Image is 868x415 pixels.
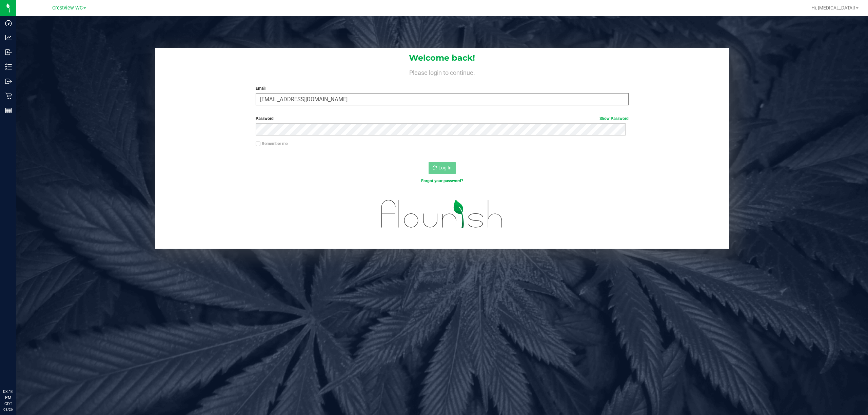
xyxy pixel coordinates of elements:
span: Hi, [MEDICAL_DATA]! [811,5,855,11]
label: Email [256,85,629,91]
span: Log In [438,165,452,170]
span: Password [256,116,274,121]
inline-svg: Dashboard [5,20,12,26]
p: 03:16 PM CDT [3,389,13,407]
inline-svg: Analytics [5,34,12,41]
a: Show Password [599,116,629,121]
inline-svg: Retail [5,92,12,99]
span: Crestview WC [52,5,83,11]
label: Remember me [256,141,288,147]
h4: Please login to continue. [155,68,730,76]
inline-svg: Inventory [5,63,12,70]
inline-svg: Outbound [5,78,12,85]
inline-svg: Inbound [5,49,12,56]
inline-svg: Reports [5,107,12,114]
a: Forgot your password? [421,179,463,183]
input: Remember me [256,142,260,146]
h1: Welcome back! [155,54,730,62]
img: flourish_logo.svg [370,191,514,237]
p: 08/26 [3,407,13,412]
button: Log In [429,162,456,174]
